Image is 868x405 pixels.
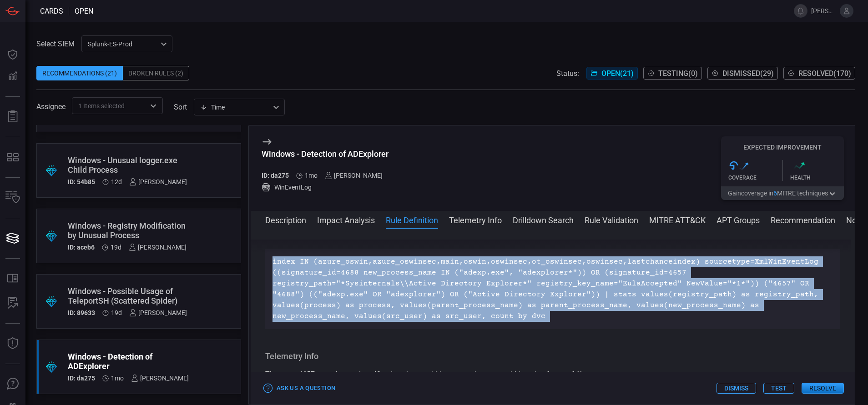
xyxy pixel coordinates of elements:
button: Ask Us A Question [2,373,24,395]
button: Cards [2,227,24,249]
div: Windows - Possible Usage of TeleportSH (Scattered Spider) [68,286,187,305]
button: Resolved(170) [783,67,855,80]
button: Reports [2,106,24,128]
div: Coverage [728,175,782,181]
div: Windows - Detection of ADExplorer [68,352,189,371]
button: Drilldown Search [513,214,574,225]
span: Aug 31, 2025 11:50 AM [111,244,121,251]
div: [PERSON_NAME] [325,172,383,179]
button: Dashboard [2,44,24,65]
span: Resolved ( 170 ) [798,69,851,78]
span: [PERSON_NAME].[PERSON_NAME] [811,7,836,15]
button: Detections [2,65,24,87]
button: Threat Intelligence [2,333,24,355]
button: Resolve [802,383,844,394]
h3: Telemetry Info [265,351,840,362]
div: Time [200,103,270,112]
span: Aug 10, 2025 9:09 AM [305,172,318,179]
p: index IN (azure_oswin,azure_oswinsec,main,oswin,oswinsec,ot_oswinsec,oswinsec,lastchanceindex) so... [273,256,833,322]
button: Testing(0) [643,67,702,80]
span: open [75,7,93,15]
button: Open(21) [586,67,638,80]
button: Dismissed(29) [707,67,778,80]
div: Health [790,175,844,181]
div: Windows - Registry Modification by Unusual Process [68,221,187,240]
div: Broken Rules (2) [123,66,189,80]
p: Splunk-ES-Prod [88,40,158,49]
button: Dismiss [717,383,756,394]
span: 1 Items selected [78,101,125,110]
h5: ID: da275 [262,172,289,179]
span: 6 [773,190,777,197]
button: MITRE - Detection Posture [2,146,24,168]
span: Assignee [36,102,66,111]
button: Open [147,100,160,112]
button: Rule Definition [386,214,438,225]
div: [PERSON_NAME] [129,244,187,251]
span: Dismissed ( 29 ) [722,69,774,78]
span: Aug 10, 2025 9:09 AM [111,375,124,382]
h5: ID: 54b85 [68,178,95,185]
button: Test [763,383,794,394]
span: The event 4657 was observed on 40 unique hosts within your environment within a timeframe of 1h [265,370,584,379]
button: Impact Analysis [317,214,375,225]
div: [PERSON_NAME] [129,178,187,185]
div: Recommendations (21) [36,66,123,80]
button: Inventory [2,187,24,209]
div: [PERSON_NAME] [131,375,189,382]
h5: Expected Improvement [721,144,844,151]
button: Recommendation [771,214,835,225]
button: Ask Us a Question [262,381,338,395]
h5: ID: 89633 [68,309,95,316]
span: Cards [40,7,63,15]
span: Status: [556,69,579,78]
button: Rule Validation [585,214,638,225]
button: ALERT ANALYSIS [2,292,24,314]
div: Windows - Detection of ADExplorer [262,149,390,159]
button: Description [265,214,306,225]
button: Gaincoverage in6MITRE techniques [721,186,844,200]
h5: ID: aceb6 [68,244,95,251]
div: [PERSON_NAME] [129,309,187,316]
div: Windows - Unusual logger.exe Child Process [68,155,187,175]
span: Sep 07, 2025 10:22 AM [111,178,122,185]
button: MITRE ATT&CK [649,214,706,225]
button: Rule Catalog [2,268,24,290]
button: Notes [846,214,868,225]
label: sort [174,103,187,111]
label: Select SIEM [36,40,75,48]
button: Telemetry Info [449,214,502,225]
span: Open ( 21 ) [601,69,634,78]
h5: ID: da275 [68,375,95,382]
span: Aug 31, 2025 11:50 AM [111,309,122,316]
button: APT Groups [717,214,760,225]
span: Testing ( 0 ) [658,69,698,78]
div: WinEventLog [262,183,390,192]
